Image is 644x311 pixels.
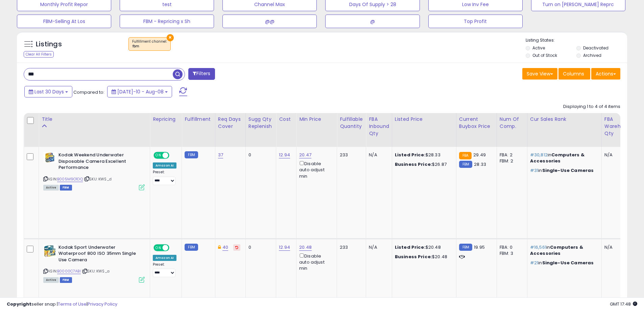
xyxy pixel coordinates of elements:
small: FBM [185,244,198,251]
div: $28.33 [395,152,451,158]
span: 28.33 [474,161,486,168]
p: in [530,260,596,266]
span: #16,561 [530,244,546,250]
button: FBM-Selling At Los [17,15,111,28]
div: Fulfillment [185,116,212,123]
span: 2025-09-8 17:48 GMT [610,301,637,307]
a: 20.47 [299,152,311,158]
button: FBM - Repricing x Sh [120,15,214,28]
a: 40 [222,244,228,251]
button: × [167,34,174,41]
span: Computers & Accessories [530,152,585,164]
p: in [530,168,596,174]
b: Listed Price: [395,152,426,158]
button: Filters [188,68,215,80]
div: $20.48 [395,244,451,250]
div: Req Days Cover [218,116,243,130]
div: Listed Price [395,116,453,123]
button: Last 30 Days [24,86,72,97]
span: ON [154,153,163,158]
span: ON [154,245,163,250]
label: Active [532,45,545,51]
div: Current Buybox Price [459,116,494,130]
a: Privacy Policy [88,301,117,307]
div: FBM: 3 [500,250,522,257]
a: 12.94 [279,244,290,251]
div: N/A [369,244,387,250]
div: Num of Comp. [500,116,524,130]
p: in [530,152,596,164]
span: Columns [563,70,584,77]
div: FBA: 2 [500,152,522,158]
b: Kodak Sport Underwater Waterproof 800 ISO 35mm Single Use Camera [58,244,141,265]
div: ASIN: [43,244,145,282]
button: Columns [558,68,590,80]
span: #30,812 [530,152,548,158]
div: FBM: 2 [500,158,522,164]
button: Actions [591,68,620,80]
div: Preset: [153,262,176,277]
label: Archived [583,52,601,58]
div: Min Price [299,116,334,123]
span: Single-Use Cameras [542,260,594,266]
div: $20.48 [395,254,451,260]
span: [DATE]-10 - Aug-08 [117,88,164,95]
span: | SKU: KWS_d [84,176,112,182]
span: #31 [530,167,538,174]
div: FBA Warehouse Qty [604,116,633,137]
button: [DATE]-10 - Aug-08 [107,86,172,97]
span: 29.49 [473,152,486,158]
span: All listings currently available for purchase on Amazon [43,185,59,191]
div: fbm [132,44,167,49]
div: Sugg Qty Replenish [248,116,273,130]
div: ASIN: [43,152,145,190]
div: Cur Sales Rank [530,116,599,123]
div: Preset: [153,170,176,185]
label: Deactivated [583,45,609,51]
small: FBM [185,151,198,158]
span: FBM [60,185,72,191]
a: Terms of Use [58,301,87,307]
a: 12.94 [279,152,290,158]
button: @@ [222,15,317,28]
img: 31JH01D86JL._SL40_.jpg [43,152,57,163]
b: Business Price: [395,253,432,260]
div: N/A [604,244,630,250]
span: OFF [168,153,179,158]
a: 20.48 [299,244,312,251]
div: 233 [340,152,361,158]
span: 19.95 [474,244,485,250]
div: N/A [369,152,387,158]
button: @ [325,15,420,28]
a: B005M9O1DQ [57,176,83,182]
a: 37 [218,152,223,158]
p: Listing States: [526,37,627,44]
div: Clear All Filters [24,51,54,58]
div: Displaying 1 to 4 of 4 items [563,104,620,110]
div: Amazon AI [153,162,176,169]
b: Business Price: [395,161,432,168]
span: FBM [60,277,72,283]
span: Fulfillment channel : [132,39,167,49]
span: #21 [530,260,538,266]
span: Compared to: [73,89,104,95]
div: Disable auto adjust min [299,160,332,179]
button: Save View [522,68,557,80]
small: FBA [459,152,472,159]
small: FBM [459,244,472,251]
span: | SKU: KWS_a [82,268,110,274]
b: Listed Price: [395,244,426,250]
span: Last 30 Days [34,88,64,95]
div: Title [42,116,147,123]
p: in [530,244,596,257]
h5: Listings [36,40,62,49]
a: B0000C7ABI [57,268,81,274]
div: seller snap | | [7,301,117,308]
div: Fulfillable Quantity [340,116,363,130]
div: FBA: 0 [500,244,522,250]
div: $26.87 [395,161,451,168]
span: Single-Use Cameras [542,167,594,174]
div: FBA inbound Qty [369,116,389,137]
span: OFF [168,245,179,250]
div: 0 [248,152,271,158]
